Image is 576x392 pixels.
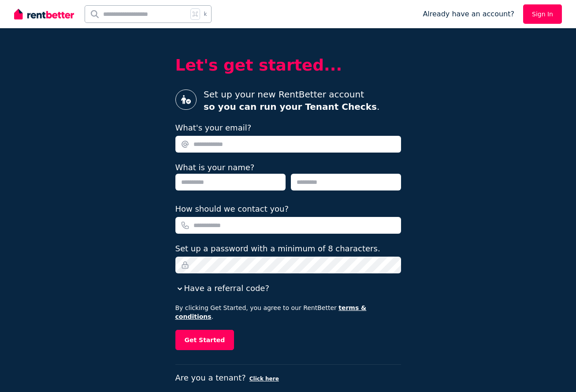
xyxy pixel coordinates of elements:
p: By clicking Get Started, you agree to our RentBetter . [175,303,401,321]
span: k [204,11,207,18]
img: RentBetter [14,7,74,21]
label: What is your name? [175,163,255,172]
p: Are you a tenant? [175,372,401,384]
button: Click here [249,375,279,382]
button: Have a referral code? [175,282,269,295]
label: Set up a password with a minimum of 8 characters. [175,243,380,255]
button: Get Started [175,330,234,350]
h2: Let's get started... [175,56,401,74]
label: What's your email? [175,122,252,134]
label: How should we contact you? [175,203,289,215]
p: Set up your new RentBetter account . [204,88,379,113]
span: Already have an account? [423,9,514,19]
a: Sign In [523,4,562,24]
strong: so you can run your Tenant Checks [204,101,377,112]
